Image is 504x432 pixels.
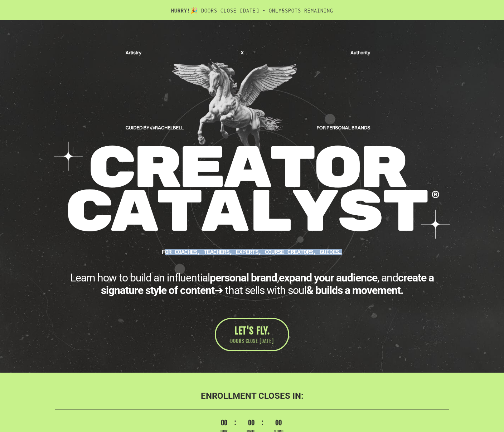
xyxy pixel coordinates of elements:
[230,338,274,345] span: DOORS CLOSE [DATE]
[234,325,270,337] span: LET'S FLY.
[214,418,234,428] span: 00
[282,8,285,14] b: 5
[55,7,449,20] h2: 🎉 DOORS CLOSE [DATE] - ONLY SPOTS REMAINING
[279,271,377,284] b: expand your audience
[241,418,261,428] span: 00
[215,318,289,351] a: LET'S FLY. DOORS CLOSE [DATE]
[306,284,403,296] b: & builds a movement.
[162,249,342,255] b: FOR Coaches, teachers, experts, course creators, guides…
[171,8,190,14] b: HURRY!
[55,271,449,296] div: Learn how to build an influential , , and ➜ that sells with soul
[268,418,289,428] span: 00
[101,271,434,296] b: create a signature style of content
[201,391,304,401] b: ENROLLMENT CLOSES IN:
[210,271,277,284] b: personal brand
